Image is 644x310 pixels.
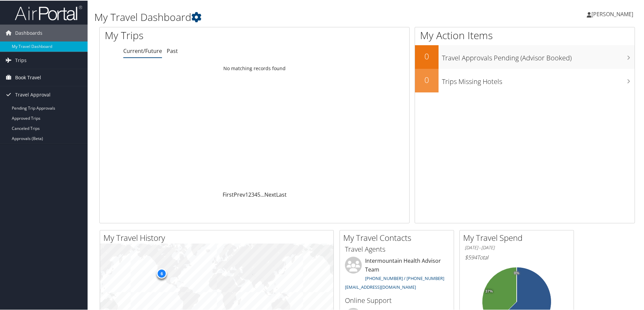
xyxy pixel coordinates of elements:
[245,190,248,198] a: 1
[264,190,276,198] a: Next
[167,47,178,54] a: Past
[94,9,458,24] h1: My Travel Dashboard
[234,190,245,198] a: Prev
[415,28,635,42] h1: My Action Items
[251,190,254,198] a: 3
[223,190,234,198] a: First
[345,283,416,289] a: [EMAIL_ADDRESS][DOMAIN_NAME]
[254,190,257,198] a: 4
[465,253,477,260] span: $594
[587,3,640,24] a: [PERSON_NAME]
[415,74,439,85] h2: 0
[103,231,333,243] h2: My Travel History
[342,256,452,292] li: Intermountain Health Advisor Team
[248,190,251,198] a: 2
[105,28,275,42] h1: My Trips
[463,231,574,243] h2: My Travel Spend
[276,190,287,198] a: Last
[100,62,409,74] td: No matching records found
[343,231,454,243] h2: My Travel Contacts
[465,253,569,260] h6: Total
[15,51,27,68] span: Trips
[15,68,41,85] span: Book Travel
[465,244,569,250] h6: [DATE] - [DATE]
[157,268,167,278] div: 6
[591,10,633,17] span: [PERSON_NAME]
[15,86,51,103] span: Travel Approval
[15,4,82,20] img: airportal-logo.png
[123,47,162,54] a: Current/Future
[485,289,493,293] tspan: 37%
[260,190,264,198] span: …
[415,68,635,92] a: 0Trips Missing Hotels
[345,295,449,305] h3: Online Support
[365,275,444,281] a: [PHONE_NUMBER] / [PHONE_NUMBER]
[514,271,519,275] tspan: 0%
[442,73,635,86] h3: Trips Missing Hotels
[415,50,439,61] h2: 0
[415,45,635,68] a: 0Travel Approvals Pending (Advisor Booked)
[257,190,260,198] a: 5
[15,24,42,41] span: Dashboards
[442,49,635,62] h3: Travel Approvals Pending (Advisor Booked)
[345,244,449,253] h3: Travel Agents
